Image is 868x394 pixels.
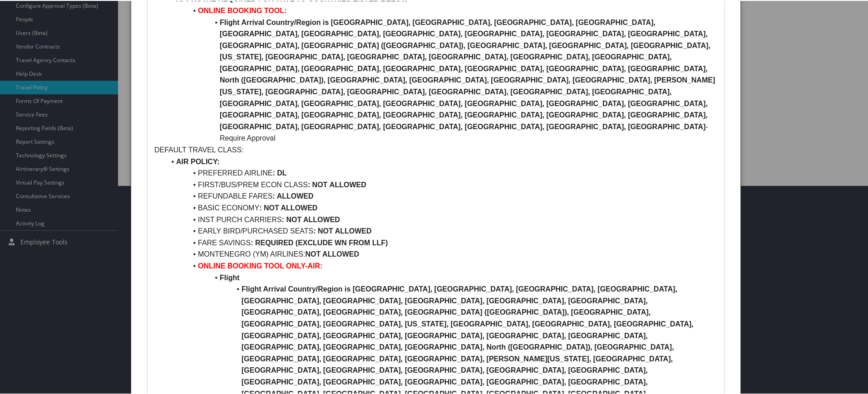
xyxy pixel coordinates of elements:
li: MONTENEGRO (YM) AIRLINES: [165,248,717,259]
li: REFUNDABLE FARES [165,190,717,201]
strong: Flight Arrival Country/Region is [GEOGRAPHIC_DATA], [GEOGRAPHIC_DATA], [GEOGRAPHIC_DATA], [GEOGRA... [220,18,715,130]
li: FIRST/BUS/PREM ECON CLASS [165,178,717,190]
li: - Require Approval [165,16,717,144]
strong: : REQUIRED (EXCLUDE WN FROM LLF) [251,238,388,246]
strong: : DL [272,168,286,176]
strong: Flight [220,273,240,281]
strong: : NOT ALLOWED [313,226,371,234]
strong: NOT ALLOWED [305,249,359,257]
strong: ONLINE BOOKING TOOL ONLY-AIR: [198,261,322,269]
strong: ONLINE BOOKING TOOL: [198,6,286,14]
li: INST PURCH CARRIERS [165,213,717,225]
strong: : ALLOWED [272,191,313,199]
strong: AIR POLICY: [176,157,220,165]
strong: : NOT ALLOWED [259,203,317,211]
strong: NOT [312,180,328,188]
li: FARE SAVINGS [165,236,717,248]
li: EARLY BIRD/PURCHASED SEATS [165,224,717,236]
strong: : [308,180,310,188]
p: DEFAULT TRAVEL CLASS: [154,143,717,155]
strong: : NOT ALLOWED [282,215,340,223]
li: PREFERRED AIRLINE [165,166,717,178]
strong: ALLOWED [330,180,366,188]
li: BASIC ECONOMY [165,201,717,213]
